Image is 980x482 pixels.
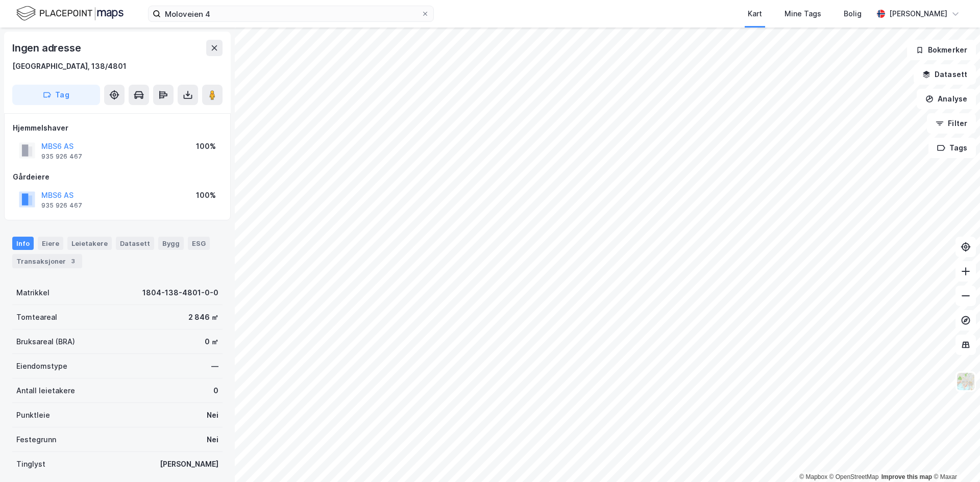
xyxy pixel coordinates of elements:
[928,138,976,158] button: Tags
[12,40,83,56] div: Ingen adresse
[881,473,932,480] a: Improve this map
[13,171,222,183] div: Gårdeiere
[785,8,821,20] div: Mine Tags
[12,254,82,268] div: Transaksjoner
[213,385,218,397] div: 0
[188,311,218,323] div: 2 846 ㎡
[917,89,976,109] button: Analyse
[929,433,980,482] div: Kontrollprogram for chat
[16,360,67,372] div: Eiendomstype
[16,287,50,299] div: Matrikkel
[12,85,100,105] button: Tag
[41,201,82,210] div: 935 926 467
[16,5,124,22] img: logo.f888ab2527a4732fd821a326f86c7f29.svg
[914,64,976,85] button: Datasett
[16,336,75,348] div: Bruksareal (BRA)
[889,8,947,20] div: [PERSON_NAME]
[16,311,57,323] div: Tomteareal
[12,60,127,72] div: [GEOGRAPHIC_DATA], 138/4801
[929,433,980,482] iframe: Chat Widget
[12,237,34,250] div: Info
[68,256,78,266] div: 3
[158,237,184,250] div: Bygg
[196,189,216,201] div: 100%
[142,287,218,299] div: 1804-138-4801-0-0
[207,434,218,446] div: Nei
[13,122,222,134] div: Hjemmelshaver
[211,360,218,372] div: —
[956,372,975,391] img: Z
[799,473,827,480] a: Mapbox
[188,237,210,250] div: ESG
[16,409,50,421] div: Punktleie
[16,434,56,446] div: Festegrunn
[16,385,75,397] div: Antall leietakere
[205,336,218,348] div: 0 ㎡
[116,237,154,250] div: Datasett
[927,113,976,134] button: Filter
[844,8,862,20] div: Bolig
[161,6,421,21] input: Søk på adresse, matrikkel, gårdeiere, leietakere eller personer
[207,409,218,421] div: Nei
[748,8,762,20] div: Kart
[196,140,216,153] div: 100%
[16,458,45,470] div: Tinglyst
[38,237,63,250] div: Eiere
[67,237,112,250] div: Leietakere
[41,153,82,161] div: 935 926 467
[829,473,879,480] a: OpenStreetMap
[907,40,976,60] button: Bokmerker
[160,458,218,470] div: [PERSON_NAME]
